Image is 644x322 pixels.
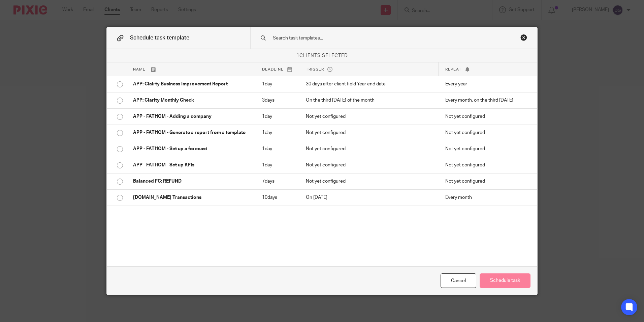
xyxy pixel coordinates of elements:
p: Not yet configured [445,162,527,168]
p: Every month, on the third [DATE] [445,97,527,104]
p: Not yet configured [445,113,527,120]
p: Not yet configured [306,178,432,185]
p: Every year [445,81,527,87]
p: Balanced FC: REFUND [133,178,249,185]
p: APP - FATHOM - Adding a company [133,113,249,120]
span: days [265,179,275,184]
div: Cancel [441,273,476,288]
p: APP: Clarity Monthly Check [133,97,249,104]
span: day [265,130,272,135]
p: 1 [262,113,292,120]
span: days [265,98,275,103]
p: 10 [262,194,292,201]
button: Schedule task [480,273,530,288]
p: Every month [445,194,527,201]
p: 3 [262,97,292,104]
p: Not yet configured [445,178,527,185]
p: 1 [262,129,292,136]
p: [DOMAIN_NAME] Transactions [133,194,249,201]
p: Trigger [306,66,432,72]
p: clients selected [107,52,537,59]
p: Not yet configured [445,129,527,136]
p: APP - FATHOM - Set up a forecast [133,145,249,152]
p: Not yet configured [306,129,432,136]
input: Search task templates... [272,34,494,42]
span: day [265,146,272,151]
p: 30 days after client field Year end date [306,81,432,87]
p: Deadline [262,66,292,72]
p: APP - FATHOM - Generate a report from a template [133,129,249,136]
p: Not yet configured [445,145,527,152]
p: APP: Clairty Business Improvement Report [133,81,249,87]
span: Name [133,68,146,71]
p: 1 [262,162,292,169]
p: Repeat [445,66,527,72]
div: Close this dialog window [520,34,527,41]
span: day [265,82,272,86]
span: day [265,114,272,119]
p: 1 [262,145,292,153]
span: days [267,195,277,200]
span: 1 [296,53,299,58]
p: On the third [DATE] of the month [306,97,432,104]
span: Schedule task template [130,35,189,41]
p: Not yet configured [306,113,432,120]
span: day [265,163,272,167]
p: On [DATE] [306,194,432,201]
p: Not yet configured [306,162,432,168]
p: Not yet configured [306,145,432,152]
p: APP - FATHOM - Set up KPIs [133,162,249,168]
p: 1 [262,81,292,88]
p: 7 [262,178,292,185]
